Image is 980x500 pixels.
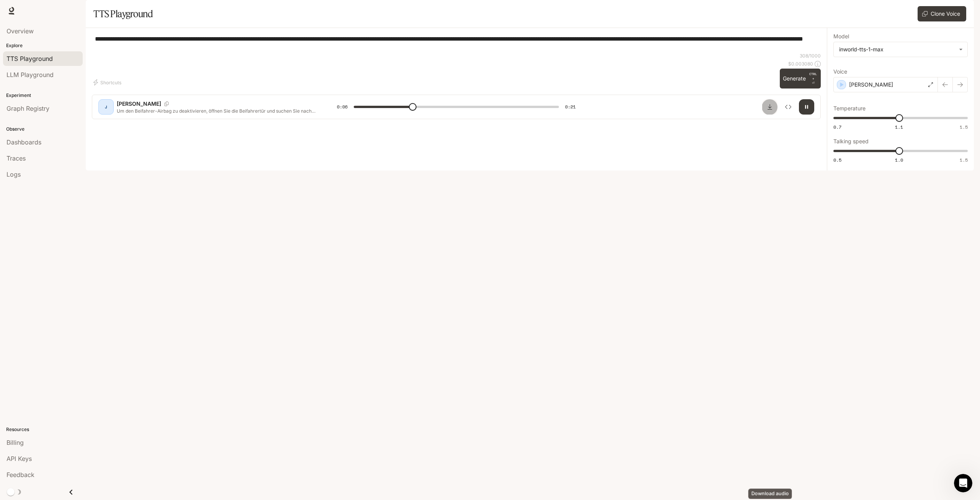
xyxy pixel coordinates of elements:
p: ⏎ [809,72,818,85]
span: 0.7 [833,124,841,130]
span: 1.0 [895,157,903,163]
p: Talking speed [833,139,869,144]
button: GenerateCTRL +⏎ [780,69,821,89]
p: [PERSON_NAME] [117,100,161,108]
button: Download audio [762,99,777,115]
div: Download audio [748,489,792,499]
span: 0:06 [337,103,348,111]
span: 1.5 [960,157,968,163]
button: Clone Voice [918,6,966,21]
p: $ 0.003080 [788,61,813,67]
span: 1.1 [895,124,903,130]
iframe: Intercom live chat [954,474,972,492]
div: inworld-tts-1-max [834,42,967,57]
div: inworld-tts-1-max [839,46,955,53]
h1: TTS Playground [93,6,153,21]
p: [PERSON_NAME] [849,81,893,89]
button: Inspect [781,99,796,115]
p: Model [833,34,849,39]
span: 0.5 [833,157,841,163]
span: 1.5 [960,124,968,130]
span: 0:21 [565,103,576,111]
button: Shortcuts [92,76,124,89]
p: Voice [833,69,847,74]
p: 308 / 1000 [800,52,821,59]
p: CTRL + [809,72,818,81]
button: Copy Voice ID [161,102,172,106]
div: J [100,101,112,113]
p: Temperature [833,106,866,111]
p: Um den Beifahrer-Airbag zu deaktivieren, öffnen Sie die Beifahrertür und suchen Sie nach dem Schl... [117,108,318,114]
